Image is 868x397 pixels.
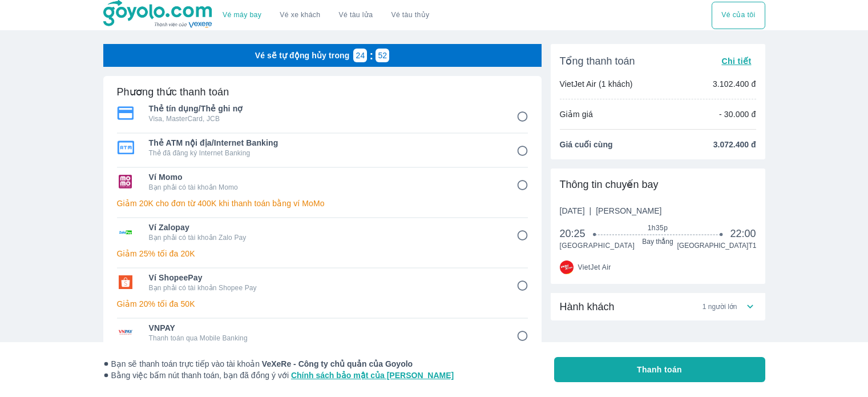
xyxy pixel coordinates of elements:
[560,300,615,314] span: Hành khách
[551,293,765,320] div: Hành khách1 người lớn
[703,302,737,311] span: 1 người lớn
[713,139,756,150] span: 3.072.400 đ
[117,275,134,289] img: Ví ShopeePay
[554,357,765,382] button: Thanh toán
[213,2,438,29] div: choose transportation mode
[382,2,438,29] button: Vé tàu thủy
[149,322,500,334] span: VNPAY
[117,99,528,127] div: Thẻ tín dụng/Thẻ ghi nợThẻ tín dụng/Thẻ ghi nợVisa, MasterCard, JCB
[590,206,592,215] span: |
[713,78,756,90] p: 3.102.400 đ
[560,139,613,150] span: Giá cuối cùng
[721,57,751,66] span: Chi tiết
[262,359,413,368] strong: VeXeRe - Công ty chủ quản của Goyolo
[149,183,500,192] p: Bạn phải có tài khoản Momo
[367,50,376,61] p: :
[637,364,682,375] span: Thanh toán
[103,358,454,370] span: Bạn sẽ thanh toán trực tiếp vào tài khoản
[280,11,320,19] a: Vé xe khách
[149,114,500,123] p: Visa, MasterCard, JCB
[149,334,500,343] p: Thanh toán qua Mobile Banking
[712,2,765,29] button: Vé của tôi
[149,137,500,149] span: Thẻ ATM nội địa/Internet Banking
[149,103,500,114] span: Thẻ tín dụng/Thẻ ghi nợ
[149,149,500,158] p: Thẻ đã đăng ký Internet Banking
[149,233,500,242] p: Bạn phải có tài khoản Zalo Pay
[291,371,454,380] a: Chính sách bảo mật của [PERSON_NAME]
[677,241,756,250] span: [GEOGRAPHIC_DATA] T1
[378,50,387,61] p: 52
[560,109,593,120] p: Giảm giá
[117,268,528,296] div: Ví ShopeePayVí ShopeePayBạn phải có tài khoản Shopee Pay
[117,141,134,154] img: Thẻ ATM nội địa/Internet Banking
[117,319,528,346] div: VNPAYVNPAYThanh toán qua Mobile Banking
[578,263,611,272] span: VietJet Air
[117,106,134,120] img: Thẻ tín dụng/Thẻ ghi nợ
[117,175,134,189] img: Ví Momo
[223,11,261,19] a: Vé máy bay
[117,225,134,239] img: Ví Zalopay
[712,2,765,29] div: choose transportation mode
[103,370,454,381] span: Bằng việc bấm nút thanh toán, bạn đã đồng ý với
[117,298,528,310] p: Giảm 20% tối đa 50K
[560,178,756,191] div: Thông tin chuyến bay
[117,198,528,209] p: Giảm 20K cho đơn từ 400K khi thanh toán bằng ví MoMo
[149,283,500,292] p: Bạn phải có tài khoản Shopee Pay
[719,109,756,120] p: - 30.000 đ
[149,171,500,183] span: Ví Momo
[149,272,500,283] span: Ví ShopeePay
[595,223,721,232] span: 1h35p
[149,222,500,233] span: Ví Zalopay
[117,218,528,246] div: Ví ZalopayVí ZalopayBạn phải có tài khoản Zalo Pay
[117,134,528,161] div: Thẻ ATM nội địa/Internet BankingThẻ ATM nội địa/Internet BankingThẻ đã đăng ký Internet Banking
[596,206,661,215] span: [PERSON_NAME]
[595,237,721,246] span: Bay thẳng
[560,78,633,90] p: VietJet Air (1 khách)
[330,2,382,29] a: Vé tàu lửa
[117,326,134,339] img: VNPAY
[560,54,635,68] span: Tổng thanh toán
[730,227,756,240] span: 22:00
[560,205,662,216] span: [DATE]
[117,248,528,259] p: Giảm 25% tối đa 20K
[356,50,365,61] p: 24
[117,85,229,99] h6: Phương thức thanh toán
[560,227,595,240] span: 20:25
[717,53,756,69] button: Chi tiết
[117,168,528,195] div: Ví MomoVí MomoBạn phải có tài khoản Momo
[255,50,350,61] p: Vé sẽ tự động hủy trong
